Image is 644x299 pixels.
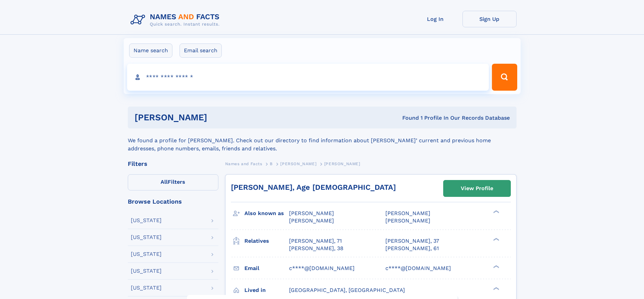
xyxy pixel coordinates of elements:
[289,210,334,216] span: [PERSON_NAME]
[385,210,430,216] span: [PERSON_NAME]
[128,174,218,190] label: Filters
[385,217,430,224] span: [PERSON_NAME]
[385,245,439,252] a: [PERSON_NAME], 61
[492,264,500,269] div: ❯
[289,287,405,293] span: [GEOGRAPHIC_DATA], [GEOGRAPHIC_DATA]
[270,161,273,166] span: B
[461,181,493,196] div: View Profile
[128,11,225,29] img: Logo Names and Facts
[231,183,396,191] a: [PERSON_NAME], Age [DEMOGRAPHIC_DATA]
[244,235,289,247] h3: Relatives
[129,43,172,58] label: Name search
[305,114,510,122] div: Found 1 Profile In Our Records Database
[161,179,168,185] span: All
[324,161,360,166] span: [PERSON_NAME]
[131,251,162,257] div: [US_STATE]
[270,159,273,168] a: B
[492,64,517,91] button: Search Button
[289,237,342,245] a: [PERSON_NAME], 71
[128,161,218,167] div: Filters
[244,285,289,296] h3: Lived in
[244,208,289,219] h3: Also known as
[280,159,316,168] a: [PERSON_NAME]
[127,64,489,91] input: search input
[244,263,289,274] h3: Email
[385,237,439,245] a: [PERSON_NAME], 37
[280,161,316,166] span: [PERSON_NAME]
[289,245,343,252] a: [PERSON_NAME], 38
[444,180,510,197] a: View Profile
[131,268,162,274] div: [US_STATE]
[225,159,262,168] a: Names and Facts
[131,285,162,291] div: [US_STATE]
[492,237,500,241] div: ❯
[131,235,162,240] div: [US_STATE]
[180,43,222,58] label: Email search
[492,210,500,214] div: ❯
[492,286,500,291] div: ❯
[131,218,162,223] div: [US_STATE]
[462,11,517,27] a: Sign Up
[408,11,462,27] a: Log In
[289,217,334,224] span: [PERSON_NAME]
[135,113,305,122] h1: [PERSON_NAME]
[128,128,517,153] div: We found a profile for [PERSON_NAME]. Check out our directory to find information about [PERSON_N...
[128,199,218,205] div: Browse Locations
